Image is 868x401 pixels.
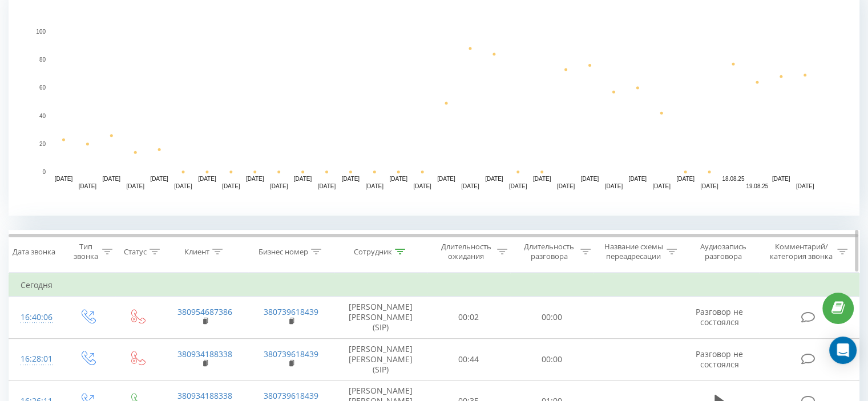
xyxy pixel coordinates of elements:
[126,183,144,189] text: [DATE]
[437,176,455,182] text: [DATE]
[427,297,510,339] td: 00:02
[413,183,431,189] text: [DATE]
[438,242,495,261] div: Длительность ожидания
[79,183,97,189] text: [DATE]
[42,169,46,175] text: 0
[318,183,336,189] text: [DATE]
[150,176,168,182] text: [DATE]
[829,337,857,364] div: Open Intercom Messenger
[21,306,51,329] div: 16:40:06
[264,349,318,359] a: 380739618439
[796,183,814,189] text: [DATE]
[581,176,599,182] text: [DATE]
[533,176,551,182] text: [DATE]
[746,183,768,189] text: 19.08.25
[174,183,192,189] text: [DATE]
[39,85,46,91] text: 60
[334,338,427,380] td: [PERSON_NAME] [PERSON_NAME] (SIP)
[55,176,73,182] text: [DATE]
[354,247,392,257] div: Сотрудник
[510,338,593,380] td: 00:00
[177,306,232,317] a: 380954687386
[13,247,55,257] div: Дата звонка
[722,176,744,182] text: 18.08.25
[389,176,407,182] text: [DATE]
[676,176,695,182] text: [DATE]
[177,349,232,359] a: 380934188338
[198,176,216,182] text: [DATE]
[768,242,834,261] div: Комментарий/категория звонка
[246,176,264,182] text: [DATE]
[690,242,757,261] div: Аудиозапись разговора
[39,113,46,119] text: 40
[427,338,510,380] td: 00:44
[36,29,46,35] text: 100
[365,183,383,189] text: [DATE]
[39,56,46,63] text: 80
[264,390,318,401] a: 380739618439
[270,183,288,189] text: [DATE]
[124,247,147,257] div: Статус
[696,349,743,370] span: Разговор не состоялся
[604,242,664,261] div: Название схемы переадресации
[103,176,121,182] text: [DATE]
[259,247,308,257] div: Бизнес номер
[557,183,575,189] text: [DATE]
[342,176,360,182] text: [DATE]
[334,297,427,339] td: [PERSON_NAME] [PERSON_NAME] (SIP)
[21,348,51,370] div: 16:28:01
[264,306,318,317] a: 380739618439
[72,242,99,261] div: Тип звонка
[772,176,790,182] text: [DATE]
[177,390,232,401] a: 380934188338
[509,183,527,189] text: [DATE]
[510,297,593,339] td: 00:00
[628,176,647,182] text: [DATE]
[184,247,209,257] div: Клиент
[520,242,578,261] div: Длительность разговора
[222,183,240,189] text: [DATE]
[605,183,623,189] text: [DATE]
[652,183,671,189] text: [DATE]
[461,183,479,189] text: [DATE]
[696,306,743,327] span: Разговор не состоялся
[485,176,503,182] text: [DATE]
[9,274,859,297] td: Сегодня
[39,141,46,147] text: 20
[700,183,718,189] text: [DATE]
[294,176,312,182] text: [DATE]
